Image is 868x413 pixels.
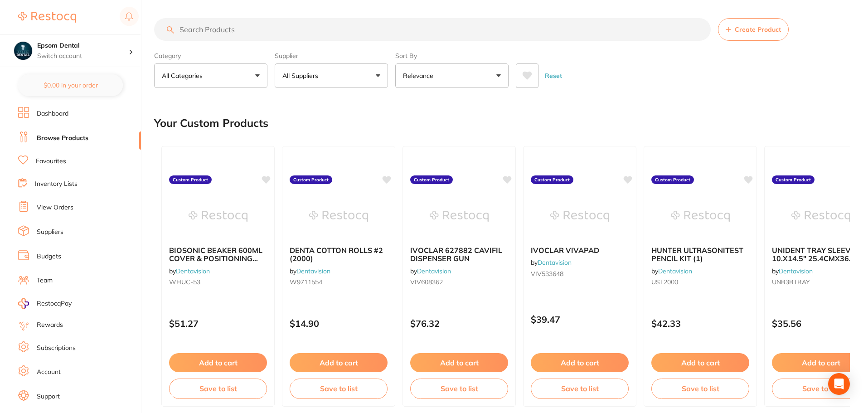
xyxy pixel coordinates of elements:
a: Dentavision [417,267,451,275]
small: W9711554 [290,278,388,286]
p: $42.33 [651,318,749,329]
button: Save to list [531,379,629,398]
p: $76.32 [410,318,508,329]
div: Open Intercom Messenger [828,373,850,395]
img: HUNTER ULTRASONITEST PENCIL KIT (1) [671,194,730,239]
a: Suppliers [37,228,63,237]
span: by [290,267,330,275]
span: Create Product [735,26,781,33]
small: VIV533648 [531,270,629,277]
button: $0.00 in your order [18,74,123,96]
a: Dashboard [37,109,68,118]
h4: Epsom Dental [37,41,129,50]
img: IVOCLAR 627882 CAVIFIL DISPENSER GUN [430,194,489,239]
a: Dentavision [296,267,330,275]
a: Support [37,392,60,401]
p: Relevance [403,71,437,80]
small: VIV608362 [410,278,508,286]
b: DENTA COTTON ROLLS #2 (2000) [290,246,388,263]
img: Restocq Logo [18,12,76,23]
span: RestocqPay [37,299,72,308]
small: WHUC-53 [169,278,267,286]
input: Search Products [154,18,711,41]
button: All Suppliers [275,63,388,88]
button: Create Product [718,18,789,41]
p: $51.27 [169,318,267,329]
button: Add to cart [290,353,388,372]
label: Custom Product [651,175,694,185]
label: Category [154,52,267,60]
label: Custom Product [531,175,573,185]
small: UST2000 [651,278,749,286]
button: Add to cart [169,353,267,372]
label: Custom Product [410,175,453,185]
button: Relevance [395,63,509,88]
p: Switch account [37,52,129,61]
a: Favourites [36,157,66,166]
label: Custom Product [290,175,332,185]
img: UNIDENT TRAY SLEEVE 10.X14.5″ 25.4CMX36.8 CM (500) [791,194,850,239]
a: Browse Products [37,134,88,143]
img: RestocqPay [18,298,29,309]
span: by [531,258,572,267]
p: All Categories [162,71,206,80]
label: Sort By [395,52,509,60]
button: Save to list [290,379,388,398]
b: IVOCLAR 627882 CAVIFIL DISPENSER GUN [410,246,508,263]
p: $14.90 [290,318,388,329]
a: Inventory Lists [35,180,78,189]
a: Restocq Logo [18,7,76,28]
b: HUNTER ULTRASONITEST PENCIL KIT (1) [651,246,749,263]
a: Budgets [37,252,61,261]
a: View Orders [37,203,73,212]
p: $39.47 [531,314,629,325]
button: Save to list [410,379,508,398]
button: Add to cart [531,353,629,372]
span: by [410,267,451,275]
label: Supplier [275,52,388,60]
img: IVOCLAR VIVAPAD [550,194,609,239]
b: BIOSONIC BEAKER 600ML COVER & POSITIONING RING [169,246,267,263]
a: Team [37,276,53,285]
a: Dentavision [779,267,813,275]
a: Account [37,368,61,377]
span: by [772,267,813,275]
a: Dentavision [538,258,572,267]
button: Add to cart [410,353,508,372]
button: All Categories [154,63,267,88]
button: Add to cart [651,353,749,372]
a: Dentavision [176,267,210,275]
span: by [651,267,692,275]
a: Subscriptions [37,344,76,353]
p: All Suppliers [282,71,322,80]
button: Reset [542,63,565,88]
label: Custom Product [772,175,815,185]
label: Custom Product [169,175,212,185]
button: Save to list [651,379,749,398]
span: by [169,267,210,275]
a: Rewards [37,321,63,330]
a: RestocqPay [18,298,72,309]
a: Dentavision [658,267,692,275]
img: Epsom Dental [14,42,32,60]
img: DENTA COTTON ROLLS #2 (2000) [309,194,368,239]
button: Save to list [169,379,267,398]
h2: Your Custom Products [154,117,268,130]
b: IVOCLAR VIVAPAD [531,246,629,254]
img: BIOSONIC BEAKER 600ML COVER & POSITIONING RING [189,194,247,239]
